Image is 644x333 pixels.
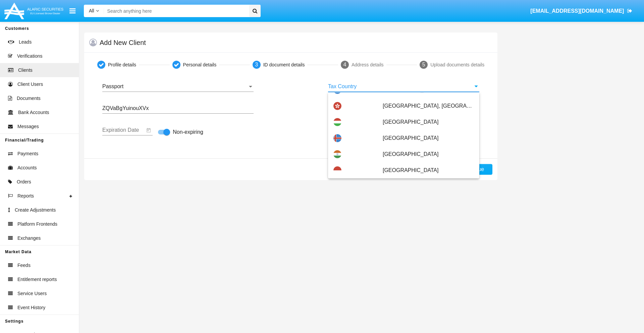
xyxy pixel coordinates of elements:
[3,1,64,21] img: Logo image
[17,262,31,269] span: Feeds
[352,61,384,68] div: Address details
[17,276,57,283] span: Entitlement reports
[18,67,33,74] span: Clients
[17,290,47,297] span: Service Users
[145,126,153,134] button: Open calendar
[383,98,474,114] span: [GEOGRAPHIC_DATA], [GEOGRAPHIC_DATA]
[430,61,484,68] div: Upload documents details
[422,62,425,67] span: 5
[383,130,474,146] span: [GEOGRAPHIC_DATA]
[19,39,32,46] span: Leads
[383,114,474,130] span: [GEOGRAPHIC_DATA]
[343,62,346,67] span: 4
[183,61,217,68] div: Personal details
[100,40,146,45] h5: Add New Client
[84,7,104,14] a: All
[17,221,57,228] span: Platform Frontends
[102,84,123,89] span: Passport
[255,62,258,67] span: 3
[17,81,43,88] span: Client Users
[15,207,56,214] span: Create Adjustments
[17,53,42,60] span: Verifications
[18,109,49,116] span: Bank Accounts
[89,8,94,13] span: All
[530,8,624,14] span: [EMAIL_ADDRESS][DOMAIN_NAME]
[104,5,247,17] input: Search
[173,128,203,136] span: Non-expiring
[17,150,38,157] span: Payments
[17,123,39,130] span: Messages
[527,2,636,20] a: [EMAIL_ADDRESS][DOMAIN_NAME]
[383,162,474,178] span: [GEOGRAPHIC_DATA]
[17,164,37,171] span: Accounts
[17,304,45,311] span: Event History
[108,61,136,68] div: Profile details
[17,192,34,200] span: Reports
[383,146,474,162] span: [GEOGRAPHIC_DATA]
[263,61,305,68] div: ID document details
[17,235,41,242] span: Exchanges
[17,178,31,185] span: Orders
[17,95,41,102] span: Documents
